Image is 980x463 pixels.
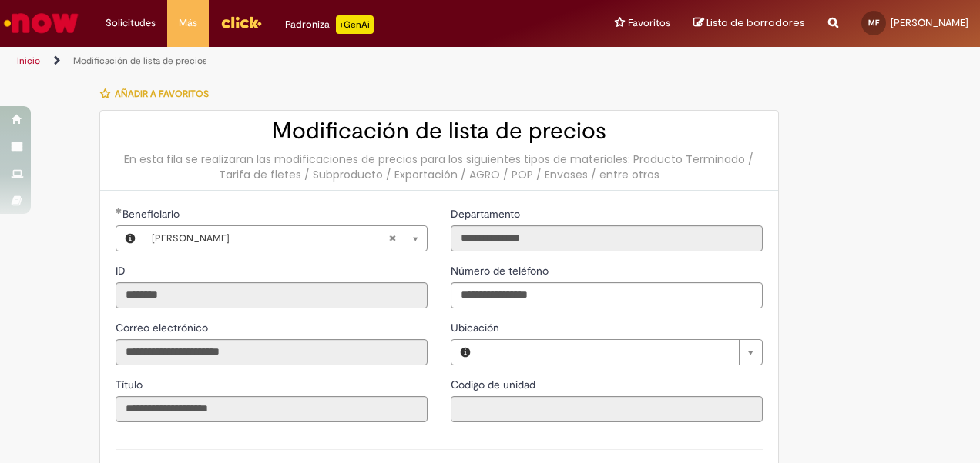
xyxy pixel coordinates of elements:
[451,321,502,335] span: Ubicación
[451,377,539,392] label: Solo lectura: Codigo de unidad
[336,15,374,34] p: +GenAi
[116,339,428,365] input: Correo electrónico
[451,264,552,278] span: Número de teléfono
[285,15,374,34] div: Padroniza
[451,378,539,391] span: Solo lectura: Codigo de unidad
[99,78,217,110] button: Añadir a favoritos
[116,152,763,182] div: En esta fila se realizaran las modificaciones de precios para los siguientes tipos de materiales:...
[451,340,479,365] button: Ubicación, Vista previa de este registro
[106,15,156,31] span: Solicitudes
[12,47,642,75] ul: Rutas de acceso a la página
[381,226,404,251] abbr: Borrar campo Beneficiario
[693,16,805,31] a: Lista de borradores
[116,208,123,214] span: Cumplimentación obligatoria
[152,226,388,251] span: [PERSON_NAME]
[116,378,146,391] span: Solo lectura: Título
[451,207,523,221] span: Solo lectura: Departamento
[868,18,879,28] span: MF
[116,282,428,308] input: ID
[116,377,146,392] label: Solo lectura: Título
[451,225,763,251] input: Departamento
[123,207,183,221] span: Obligatorios - Beneficiario
[73,55,207,67] a: Modificación de lista de precios
[115,88,209,100] span: Añadir a favoritos
[451,282,763,308] input: Número de teléfono
[891,16,968,29] span: [PERSON_NAME]
[479,340,762,365] a: Borrar campo Ubicación
[451,206,523,222] label: Solo lectura: Departamento
[116,320,211,335] label: Solo lectura: Correo electrónico
[220,11,262,34] img: click_logo_yellow_360x200.png
[451,396,763,422] input: Codigo de unidad
[17,55,40,67] a: Inicio
[628,15,670,31] span: Favoritos
[116,321,211,335] span: Solo lectura: Correo electrónico
[179,15,197,31] span: Más
[2,8,81,38] img: ServiceNow
[116,226,144,251] button: Beneficiario, Vista previa de este registro Monica Fleitas
[144,226,427,251] a: [PERSON_NAME]Borrar campo Beneficiario
[706,15,805,30] span: Lista de borradores
[116,396,428,422] input: Título
[116,263,129,278] label: Solo lectura: ID
[116,264,129,278] span: Solo lectura: ID
[116,118,763,144] h2: Modificación de lista de precios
